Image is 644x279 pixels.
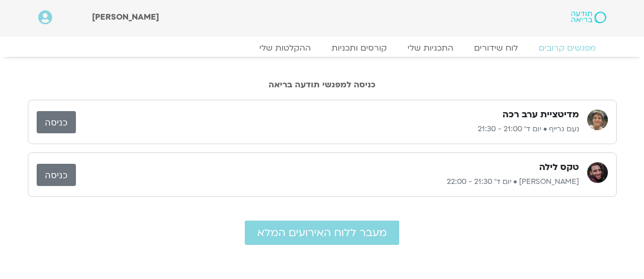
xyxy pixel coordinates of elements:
[245,221,399,245] a: מעבר ללוח האירועים המלא
[528,43,606,53] a: מפגשים קרובים
[257,227,387,239] span: מעבר ללוח האירועים המלא
[539,161,579,174] h3: טקס לילה
[76,176,579,188] p: [PERSON_NAME] • יום ד׳ 21:30 - 22:00
[249,43,321,53] a: ההקלטות שלי
[76,123,579,135] p: נעם גרייף • יום ד׳ 21:00 - 21:30
[587,162,608,183] img: בן קמינסקי
[502,109,579,121] h3: מדיטציית ערב רכה
[37,164,76,186] a: כניסה
[28,80,617,89] h2: כניסה למפגשי תודעה בריאה
[464,43,528,53] a: לוח שידורים
[321,43,397,53] a: קורסים ותכניות
[587,110,608,130] img: נעם גרייף
[397,43,464,53] a: התכניות שלי
[37,111,76,133] a: כניסה
[92,11,159,23] span: [PERSON_NAME]
[38,43,606,53] nav: Menu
